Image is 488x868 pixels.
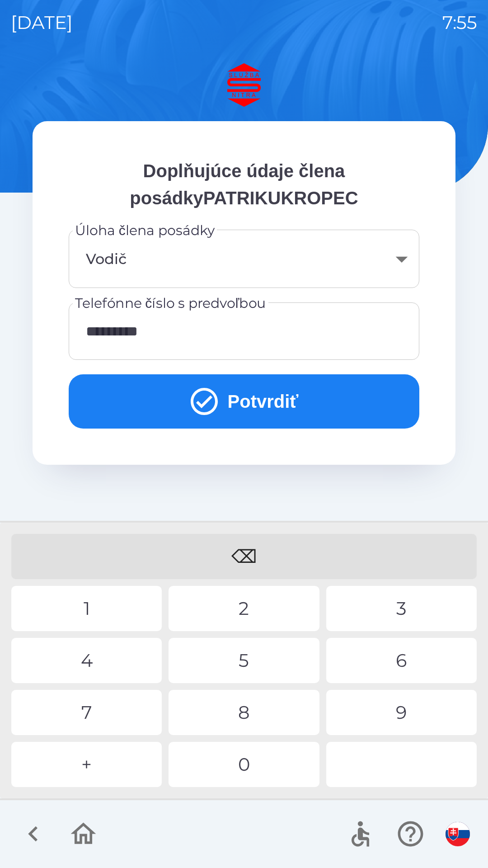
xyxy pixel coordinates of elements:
[11,9,73,36] p: [DATE]
[442,9,477,36] p: 7:55
[446,822,470,846] img: sk flag
[80,241,408,277] div: Vodič
[33,63,455,107] img: Logo
[69,374,419,429] button: Potvrdiť
[75,221,215,240] label: Úloha člena posádky
[75,293,266,313] label: Telefónne číslo s predvoľbou
[69,157,419,212] p: Doplňujúce údaje člena posádkyPATRIKUKROPEC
